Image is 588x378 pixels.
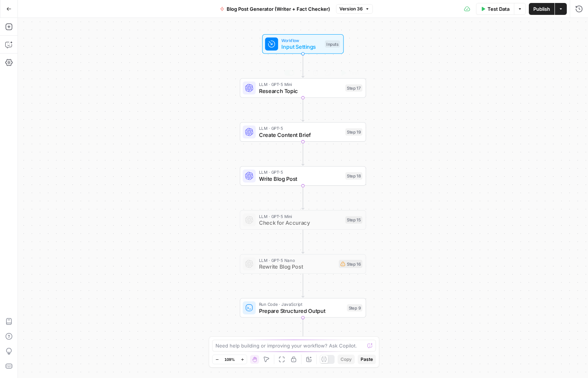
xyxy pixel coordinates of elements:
[259,81,342,88] span: LLM · GPT-5 Mini
[302,54,304,77] g: Edge from start to step_17
[259,87,342,95] span: Research Topic
[259,131,342,139] span: Create Content Brief
[259,301,344,308] span: Run Code · JavaScript
[302,318,304,341] g: Edge from step_9 to end
[302,98,304,121] g: Edge from step_17 to step_19
[259,175,342,183] span: Write Blog Post
[336,4,373,14] button: Version 36
[259,213,342,220] span: LLM · GPT-5 Mini
[302,186,304,209] g: Edge from step_18 to step_15
[281,37,322,44] span: Workflow
[345,84,362,92] div: Step 17
[338,355,355,364] button: Copy
[259,257,336,264] span: LLM · GPT-5 Nano
[215,3,335,15] button: Blog Post Generator (Writer + Fact Checker)
[345,128,362,136] div: Step 19
[240,254,366,274] div: LLM · GPT-5 NanoRewrite Blog PostStep 16
[529,3,555,15] button: Publish
[347,304,362,312] div: Step 9
[476,3,514,15] button: Test Data
[227,5,330,13] span: Blog Post Generator (Writer + Fact Checker)
[240,34,366,54] div: WorkflowInput SettingsInputs
[302,274,304,297] g: Edge from step_16 to step_9
[533,5,550,13] span: Publish
[281,43,322,51] span: Input Settings
[339,260,362,268] div: Step 16
[358,355,376,364] button: Paste
[259,169,342,176] span: LLM · GPT-5
[339,6,363,12] span: Version 36
[325,40,340,48] div: Inputs
[240,210,366,230] div: LLM · GPT-5 MiniCheck for AccuracyStep 15
[345,172,362,180] div: Step 18
[240,122,366,142] div: LLM · GPT-5Create Content BriefStep 19
[488,5,509,13] span: Test Data
[361,356,373,363] span: Paste
[224,356,235,362] span: 109%
[240,298,366,318] div: Run Code · JavaScriptPrepare Structured OutputStep 9
[302,142,304,165] g: Edge from step_19 to step_18
[302,230,304,253] g: Edge from step_15 to step_16
[240,78,366,98] div: LLM · GPT-5 MiniResearch TopicStep 17
[259,263,336,271] span: Rewrite Blog Post
[240,166,366,186] div: LLM · GPT-5Write Blog PostStep 18
[259,307,344,315] span: Prepare Structured Output
[341,356,352,363] span: Copy
[259,125,342,132] span: LLM · GPT-5
[345,216,362,224] div: Step 15
[259,219,342,227] span: Check for Accuracy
